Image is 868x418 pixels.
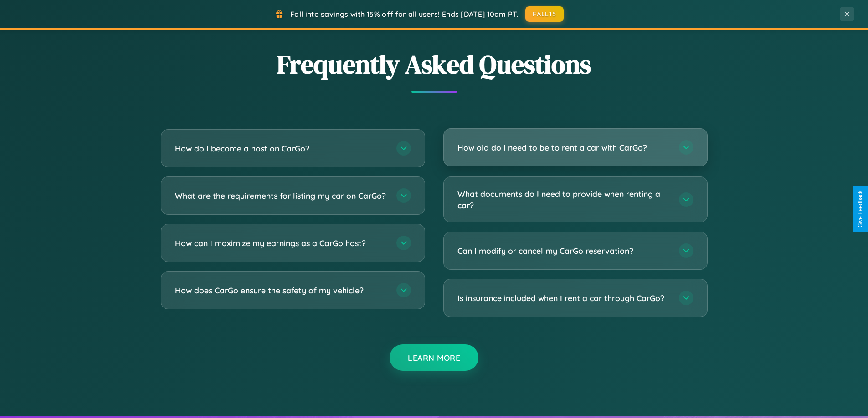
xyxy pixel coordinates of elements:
h3: Can I modify or cancel my CarGo reservation? [457,245,670,257]
h2: Frequently Asked Questions [161,47,708,82]
button: Learn More [390,344,478,371]
h3: How old do I need to be to rent a car with CarGo? [457,142,670,153]
h3: What documents do I need to provide when renting a car? [457,188,670,211]
h3: Is insurance included when I rent a car through CarGo? [457,292,670,304]
button: FALL15 [525,6,564,22]
h3: How do I become a host on CarGo? [175,143,387,154]
div: Give Feedback [857,191,863,227]
h3: How does CarGo ensure the safety of my vehicle? [175,285,387,296]
span: Fall into savings with 15% off for all users! Ends [DATE] 10am PT. [290,10,519,19]
h3: How can I maximize my earnings as a CarGo host? [175,237,387,249]
h3: What are the requirements for listing my car on CarGo? [175,190,387,201]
